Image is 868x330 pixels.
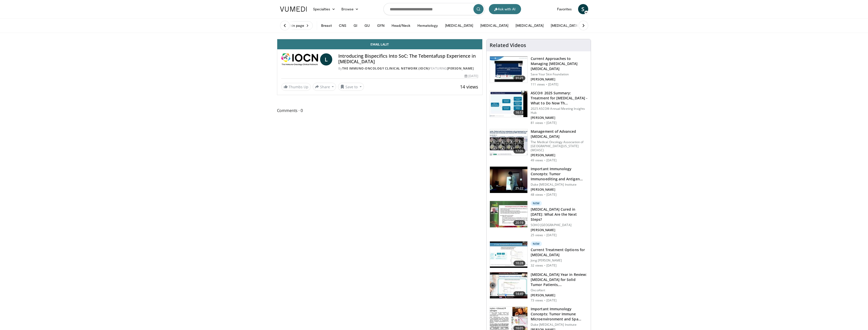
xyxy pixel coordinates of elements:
h3: Current Approaches to Managing [MEDICAL_DATA] [MEDICAL_DATA] [531,56,588,71]
img: af043aef-8a1c-449b-81b9-aed460b94dce.150x105_q85_crop-smart_upscale.jpg [490,129,527,156]
a: Thumbs Up [281,83,311,91]
p: 48 views [531,193,543,197]
div: · [544,158,545,162]
p: 2025 ASCO® Annual Meeting Insights Hub [531,107,588,115]
h3: Current Treatment Options for [MEDICAL_DATA] [531,247,588,257]
a: 16:13 ASCO® 2025 Summary: Treatment for [MEDICAL_DATA] - What to Do Now Th… 2025 ASCO® Annual Mee... [490,91,588,125]
img: dc368835-f99a-4c1c-b019-3021fd861fd3.150x105_q85_crop-smart_upscale.jpg [490,241,527,268]
p: [DATE] [546,193,557,197]
a: Browse [338,4,362,14]
a: Email Lalit [277,39,483,49]
span: 14 views [460,84,478,90]
img: 42da1ba0-d504-4a25-8bdc-951321857477.150x105_q85_crop-smart_upscale.jpg [490,272,527,299]
a: 17:05 Management of Advanced [MEDICAL_DATA] The Medical Oncology Association of [GEOGRAPHIC_DATA]... [490,129,588,162]
button: Save to [338,83,364,91]
button: Head/Neck [389,20,414,31]
button: [MEDICAL_DATA] [477,20,511,31]
button: [MEDICAL_DATA] [442,20,476,31]
input: Search topics, interventions [383,3,485,15]
p: SOHO [GEOGRAPHIC_DATA] [531,223,588,227]
div: · [546,82,547,86]
span: 31:21 [513,76,526,81]
img: 8d5a3ae0-9cff-4cf9-9095-baf7735ea666.150x105_q85_crop-smart_upscale.jpg [490,201,527,227]
p: New [531,201,542,206]
h3: Important Immunology Concepts: Tumor Immune Microenvironment and Spa… [531,306,588,322]
span: 25:22 [513,186,526,191]
p: The Medical Oncology Association of [GEOGRAPHIC_DATA][US_STATE] (MOASC) [531,140,588,152]
span: 20:19 [513,220,526,225]
p: [DATE] [546,263,557,268]
a: 14:49 [MEDICAL_DATA] Year in Review: [MEDICAL_DATA] for Solid Tumor Patients,… OncoAlert [PERSON_... [490,272,588,302]
p: [DATE] [546,233,557,237]
span: Comments 0 [277,107,483,114]
div: By FEATURING [338,66,478,71]
a: 10:28 New Current Treatment Options for [MEDICAL_DATA] Jong [PERSON_NAME] 32 views · [DATE] [490,241,588,268]
p: Duke [MEDICAL_DATA] Institute [531,183,588,187]
div: · [544,233,545,237]
a: 31:21 Current Approaches to Managing [MEDICAL_DATA] [MEDICAL_DATA] Save Your Skin Foundation [PER... [490,56,588,86]
img: 7f375f9b-8df1-4896-b0e8-08a8f5743cc4.150x105_q85_crop-smart_upscale.jpg [490,56,527,83]
h3: Important Immunology Concepts: Tumor Immunoediting and Antigen Prese… [531,166,588,182]
span: 16:13 [513,110,526,115]
span: 10:28 [513,261,526,266]
h3: ASCO® 2025 Summary: Treatment for [MEDICAL_DATA] - What to Do Now Th… [531,91,588,106]
p: [PERSON_NAME] [531,293,588,297]
button: GYN [374,20,387,31]
span: 17:05 [513,148,526,153]
a: [PERSON_NAME] [447,66,474,71]
button: CNS [336,20,349,31]
button: GI [350,20,360,31]
h4: Related Videos [490,42,526,48]
p: [PERSON_NAME] [531,228,588,232]
div: · [544,263,545,268]
button: [MEDICAL_DATA] [512,20,547,31]
div: · [544,121,545,125]
button: Hematology [414,20,441,31]
button: GU [361,20,373,31]
img: VuMedi Logo [280,7,307,12]
a: L [320,53,332,65]
button: Breast [318,20,335,31]
p: Duke [MEDICAL_DATA] Institute [531,323,588,327]
p: 49 views [531,158,543,162]
button: Share [313,83,336,91]
p: [PERSON_NAME] [531,77,588,81]
div: · [544,298,545,302]
p: [PERSON_NAME] [531,153,588,157]
span: 14:49 [513,291,526,296]
p: New [531,241,542,246]
p: Save Your Skin Foundation [531,72,588,76]
button: Ask with AI [489,4,521,14]
p: [PERSON_NAME] [531,188,588,192]
div: [DATE] [465,74,478,78]
a: The Immuno-Oncology Clinical Network (IOCN) [342,66,430,71]
h3: Management of Advanced [MEDICAL_DATA] [531,129,588,139]
p: [DATE] [546,298,557,302]
a: 25:22 Important Immunology Concepts: Tumor Immunoediting and Antigen Prese… Duke [MEDICAL_DATA] I... [490,166,588,197]
p: 73 views [531,298,543,302]
p: [PERSON_NAME] [531,116,588,120]
h3: [MEDICAL_DATA] Cured in [DATE]: What Are the Next Steps? [531,207,588,222]
p: Jong [PERSON_NAME] [531,258,588,262]
p: [DATE] [546,121,557,125]
p: 25 views [531,233,543,237]
p: [DATE] [548,82,558,86]
button: [MEDICAL_DATA] [548,20,582,31]
img: The Immuno-Oncology Clinical Network (IOCN) [281,53,318,65]
span: S [578,4,588,14]
a: Favorites [554,4,575,14]
h4: Introducing Bispecifics Into SoC: The Tebentafusp Experience in [MEDICAL_DATA] [338,53,478,64]
p: [DATE] [546,158,557,162]
p: OncoAlert [531,288,588,292]
img: 5b5c08f7-3cf3-4841-b46b-8a5ff33a2f48.150x105_q85_crop-smart_upscale.jpg [490,91,527,117]
div: · [544,193,545,197]
h3: [MEDICAL_DATA] Year in Review: [MEDICAL_DATA] for Solid Tumor Patients,… [531,272,588,287]
p: 32 views [531,263,543,268]
p: 111 views [531,82,545,86]
p: 81 views [531,121,543,125]
a: 20:19 New [MEDICAL_DATA] Cured in [DATE]: What Are the Next Steps? SOHO [GEOGRAPHIC_DATA] [PERSON... [490,201,588,237]
img: 77896dae-cd50-490b-b8a2-fd22613f4824.150x105_q85_crop-smart_upscale.jpg [490,167,527,193]
a: Specialties [310,4,339,14]
a: Visit Skin page [277,21,313,30]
